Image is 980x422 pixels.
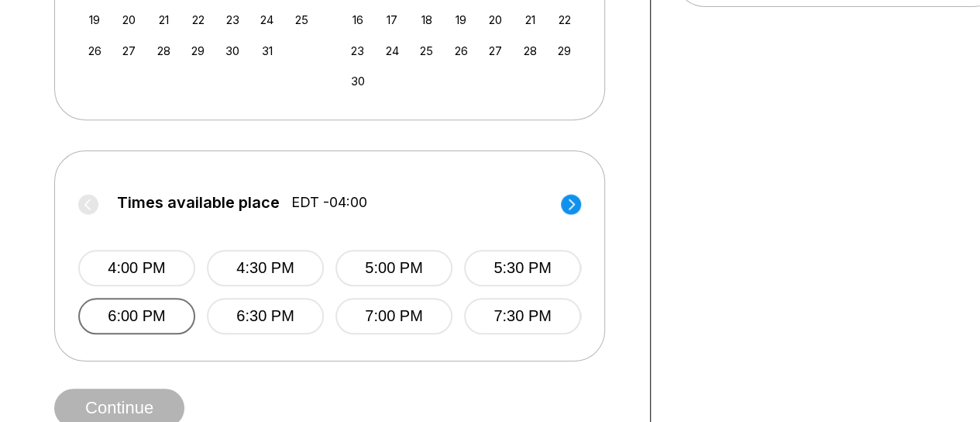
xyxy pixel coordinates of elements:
div: Choose Wednesday, November 26th, 2025 [451,40,472,61]
div: Choose Monday, November 24th, 2025 [382,40,403,61]
div: Choose Saturday, November 22nd, 2025 [554,9,575,30]
div: Choose Monday, October 20th, 2025 [119,9,139,30]
button: 5:30 PM [464,250,581,286]
div: Choose Friday, October 31st, 2025 [256,40,277,61]
div: Choose Friday, November 21st, 2025 [520,9,541,30]
div: Choose Saturday, October 25th, 2025 [291,9,312,30]
button: 7:30 PM [464,298,581,334]
div: Choose Wednesday, October 22nd, 2025 [187,9,208,30]
button: 6:00 PM [78,298,195,334]
button: 7:00 PM [335,298,452,334]
span: EDT -04:00 [291,194,367,211]
div: Choose Sunday, October 19th, 2025 [84,9,105,30]
div: Choose Wednesday, November 19th, 2025 [451,9,472,30]
div: Choose Tuesday, October 28th, 2025 [153,40,174,61]
div: Choose Thursday, October 23rd, 2025 [222,9,243,30]
div: Choose Friday, November 28th, 2025 [520,40,541,61]
button: 6:30 PM [207,298,324,334]
button: 4:00 PM [78,250,195,286]
div: Choose Sunday, October 26th, 2025 [84,40,105,61]
div: Choose Sunday, November 23rd, 2025 [347,40,368,61]
div: Choose Saturday, November 29th, 2025 [554,40,575,61]
div: Choose Sunday, November 30th, 2025 [347,71,368,92]
div: Choose Sunday, November 16th, 2025 [347,9,368,30]
div: Choose Thursday, October 30th, 2025 [222,40,243,61]
div: Choose Tuesday, October 21st, 2025 [153,9,174,30]
div: Choose Monday, October 27th, 2025 [119,40,139,61]
div: Choose Thursday, November 27th, 2025 [485,40,506,61]
button: 5:00 PM [335,250,452,286]
div: Choose Tuesday, November 25th, 2025 [416,40,437,61]
div: Choose Monday, November 17th, 2025 [382,9,403,30]
span: Times available place [117,194,280,211]
div: Choose Tuesday, November 18th, 2025 [416,9,437,30]
div: Choose Thursday, November 20th, 2025 [485,9,506,30]
button: 4:30 PM [207,250,324,286]
div: Choose Friday, October 24th, 2025 [256,9,277,30]
div: Choose Wednesday, October 29th, 2025 [187,40,208,61]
